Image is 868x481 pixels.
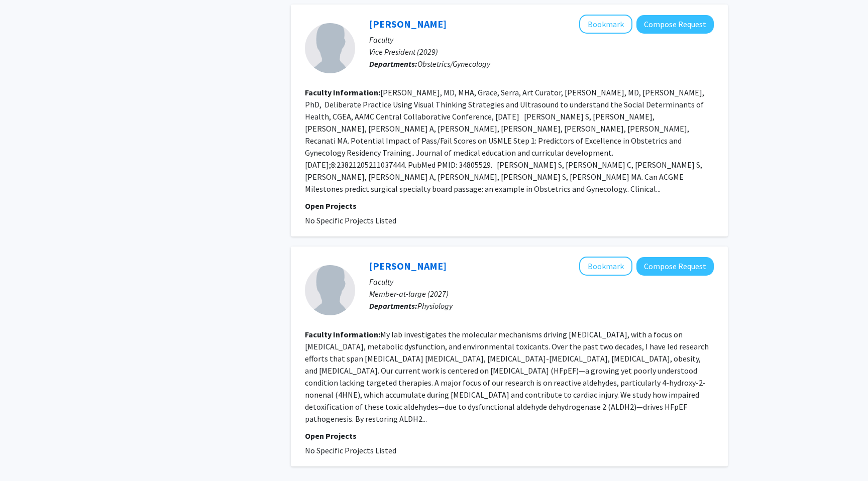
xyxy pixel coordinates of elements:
fg-read-more: [PERSON_NAME], MD, MHA, Grace, Serra, Art Curator, [PERSON_NAME], MD, [PERSON_NAME], PhD, Deliber... [305,87,704,194]
p: Member-at-large (2027) [369,288,714,300]
a: [PERSON_NAME] [369,18,447,30]
span: Obstetrics/Gynecology [417,59,490,69]
button: Compose Request to Suresh Palaniyandi [636,257,714,276]
p: Vice President (2029) [369,46,714,58]
button: Compose Request to Satinder Kaur [636,15,714,34]
iframe: Chat [8,436,43,473]
p: Faculty [369,276,714,288]
b: Faculty Information: [305,87,380,97]
a: [PERSON_NAME] [369,260,447,272]
p: Open Projects [305,430,714,442]
span: No Specific Projects Listed [305,445,396,455]
b: Departments: [369,59,417,69]
p: Open Projects [305,200,714,212]
span: Physiology [417,301,453,311]
button: Add Satinder Kaur to Bookmarks [579,15,632,34]
b: Departments: [369,301,417,311]
fg-read-more: My lab investigates the molecular mechanisms driving [MEDICAL_DATA], with a focus on [MEDICAL_DAT... [305,329,709,424]
b: Faculty Information: [305,329,380,339]
button: Add Suresh Palaniyandi to Bookmarks [579,257,632,276]
p: Faculty [369,34,714,46]
span: No Specific Projects Listed [305,215,396,225]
